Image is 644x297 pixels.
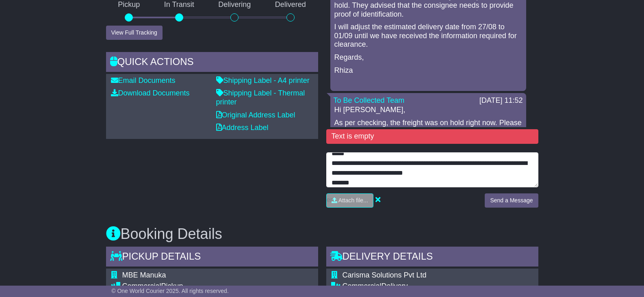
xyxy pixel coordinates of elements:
span: Commercial [122,282,161,290]
p: As per checking, the freight was on hold right now. Please see details below from DHL: [334,119,522,136]
div: Pickup Details [106,247,318,269]
a: Shipping Label - Thermal printer [216,89,305,106]
div: [DATE] 11:52 [479,96,523,105]
a: Email Documents [111,76,176,85]
p: Rhiza [334,66,522,75]
p: I will adjust the estimated delivery date from 27/08 to 01/09 until we have received the informat... [334,23,522,49]
button: Send a Message [485,193,538,208]
span: Commercial [343,282,382,290]
p: Delivered [263,0,318,9]
span: Carisma Solutions Pvt Ltd [343,271,427,279]
h3: Booking Details [106,226,538,242]
div: Delivery [343,282,531,291]
span: MBE Manuka [122,271,166,279]
div: Delivery Details [326,247,538,269]
a: To Be Collected Team [334,96,405,104]
p: Regards, [334,53,522,62]
div: Pickup [122,282,306,291]
div: Text is empty [326,129,538,144]
a: Original Address Label [216,111,295,119]
button: View Full Tracking [106,26,163,40]
p: Hi [PERSON_NAME], [334,106,522,115]
a: Address Label [216,124,269,132]
p: Pickup [106,0,152,9]
span: © One World Courier 2025. All rights reserved. [111,288,229,294]
a: Download Documents [111,89,190,97]
p: Delivering [206,0,263,9]
a: Shipping Label - A4 printer [216,76,310,85]
div: Quick Actions [106,52,318,74]
p: In Transit [152,0,206,9]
